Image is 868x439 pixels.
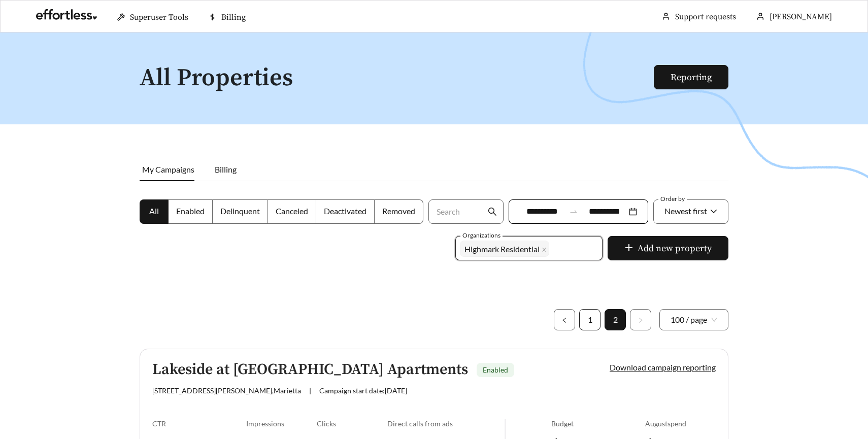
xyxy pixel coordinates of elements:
[605,309,626,330] li: 2
[221,12,246,22] span: Billing
[569,207,578,216] span: swap-right
[569,207,578,216] span: to
[630,309,651,330] li: Next Page
[671,310,717,330] span: 100 / page
[610,362,716,372] a: Download campaign reporting
[654,65,728,89] button: Reporting
[464,244,540,254] span: Highmark Residential
[645,419,716,428] div: August spend
[220,206,260,216] span: Delinquent
[675,12,736,22] a: Support requests
[638,317,644,323] span: right
[671,72,712,83] a: Reporting
[246,419,317,428] div: Impressions
[387,419,505,428] div: Direct calls from ads
[309,386,311,395] span: |
[659,309,728,330] div: Page Size
[130,12,188,22] span: Superuser Tools
[176,206,205,216] span: Enabled
[664,206,707,216] span: Newest first
[770,12,832,22] span: [PERSON_NAME]
[580,310,600,330] a: 1
[149,206,159,216] span: All
[152,419,246,428] div: CTR
[554,309,575,330] li: Previous Page
[551,419,645,428] div: Budget
[140,65,655,92] h1: All Properties
[554,309,575,330] button: left
[638,242,712,255] span: Add new property
[276,206,308,216] span: Canceled
[152,361,468,378] h5: Lakeside at [GEOGRAPHIC_DATA] Apartments
[579,309,600,330] li: 1
[319,386,407,395] span: Campaign start date: [DATE]
[630,309,651,330] button: right
[317,419,387,428] div: Clicks
[488,207,497,216] span: search
[142,164,194,174] span: My Campaigns
[542,247,547,253] span: close
[324,206,366,216] span: Deactivated
[152,386,301,395] span: [STREET_ADDRESS][PERSON_NAME] , Marietta
[605,310,625,330] a: 2
[624,243,633,254] span: plus
[561,317,567,323] span: left
[608,236,728,260] button: plusAdd new property
[483,365,508,374] span: Enabled
[382,206,415,216] span: Removed
[215,164,237,174] span: Billing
